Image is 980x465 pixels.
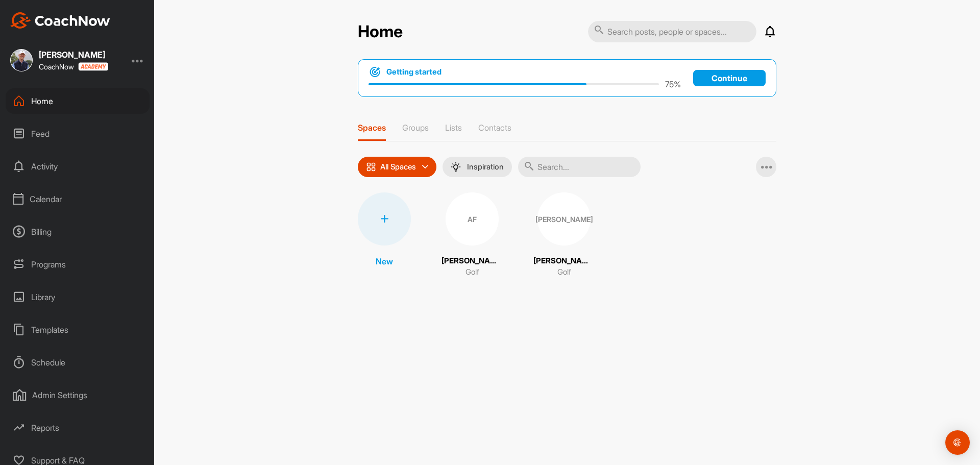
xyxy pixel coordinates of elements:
p: All Spaces [380,163,416,171]
img: CoachNow acadmey [78,62,108,71]
div: Templates [6,317,150,342]
p: Contacts [478,123,511,133]
div: CoachNow [39,62,108,71]
p: 75 % [665,78,681,90]
a: AF[PERSON_NAME]Golf [442,192,503,278]
div: Schedule [6,350,150,375]
div: Activity [6,154,150,179]
div: Library [6,284,150,310]
p: Lists [445,123,462,133]
div: Admin Settings [6,382,150,408]
p: New [376,255,393,267]
p: Golf [465,266,479,278]
div: [PERSON_NAME] [537,192,591,246]
input: Search posts, people or spaces... [588,21,756,42]
p: [PERSON_NAME] [533,255,595,267]
img: bullseye [369,66,381,78]
img: CoachNow [10,12,110,29]
p: Spaces [358,123,386,133]
div: [PERSON_NAME] [39,51,108,59]
div: AF [446,192,499,246]
img: square_c38149ace2d67fed064ce2ecdac316ab.jpg [10,49,33,71]
p: Golf [557,266,571,278]
div: Feed [6,121,150,146]
div: Home [6,88,150,114]
div: Calendar [6,186,150,212]
a: Continue [693,70,766,86]
p: [PERSON_NAME] [442,255,503,267]
div: Open Intercom Messenger [945,430,970,455]
input: Search... [518,157,641,177]
h2: Home [358,22,403,42]
p: Groups [402,123,429,133]
a: [PERSON_NAME][PERSON_NAME]Golf [533,192,595,278]
div: Programs [6,252,150,277]
img: icon [366,162,376,172]
h1: Getting started [386,66,442,78]
div: Reports [6,415,150,440]
img: menuIcon [451,162,461,172]
div: Billing [6,219,150,244]
p: Inspiration [467,163,504,171]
